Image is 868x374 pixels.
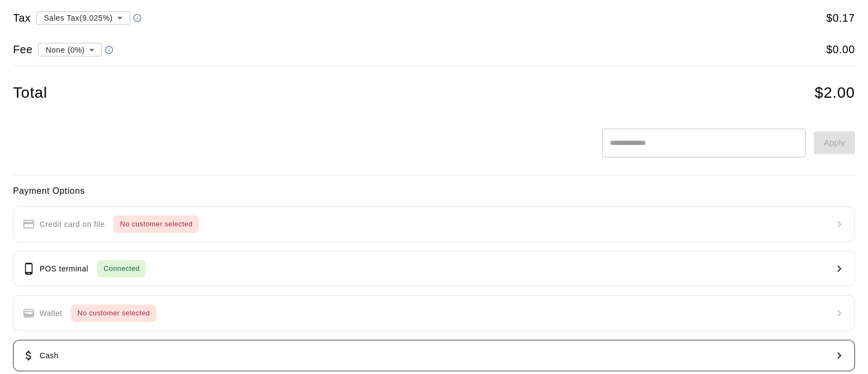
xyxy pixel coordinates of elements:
span: Connected [97,263,146,275]
h4: $ 2.00 [815,84,855,103]
div: Sales Tax ( 9.025 %) [36,8,130,28]
button: POS terminalConnected [13,251,855,287]
button: Cash [13,340,855,371]
h5: Fee [13,42,33,57]
h5: $ 0.17 [826,11,855,26]
h4: Total [13,84,47,103]
p: Cash [40,350,59,362]
div: None (0%) [38,40,102,60]
h6: Payment Options [13,184,855,198]
p: POS terminal [40,263,88,275]
h5: $ 0.00 [826,42,855,57]
h5: Tax [13,11,31,26]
